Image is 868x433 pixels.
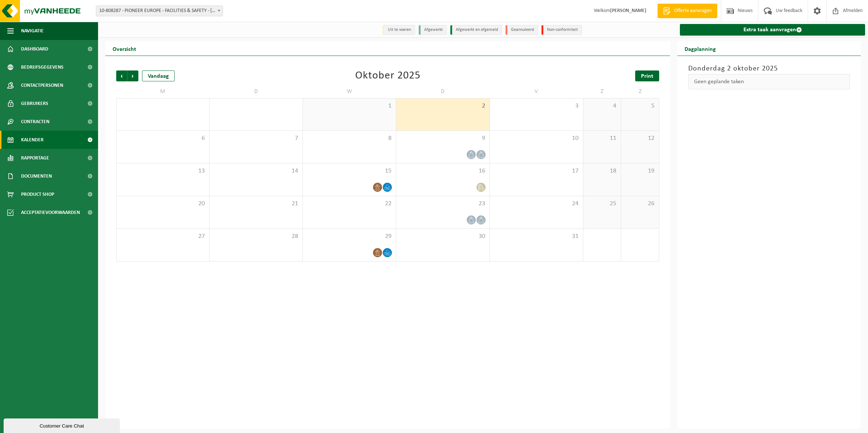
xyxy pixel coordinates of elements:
[213,200,299,208] span: 21
[142,70,175,81] div: Vandaag
[400,102,486,110] span: 2
[587,134,617,142] span: 11
[450,25,502,35] li: Afgewerkt en afgemeld
[21,203,80,222] span: Acceptatievoorwaarden
[21,94,48,113] span: Gebruikers
[672,7,714,15] span: Offerte aanvragen
[583,85,621,98] td: Z
[96,6,223,16] span: 10-808287 - PIONEER EUROPE - FACILITIES & SAFETY - MELSELE
[400,232,486,240] span: 30
[21,58,64,76] span: Bedrijfsgegevens
[494,102,579,110] span: 3
[688,74,850,89] div: Geen geplande taken
[396,85,490,98] td: D
[641,73,653,79] span: Print
[116,85,210,98] td: M
[210,85,303,98] td: D
[419,25,447,35] li: Afgewerkt
[127,70,138,81] span: Volgende
[490,85,583,98] td: V
[21,40,48,58] span: Dashboard
[307,102,392,110] span: 1
[382,25,415,35] li: Uit te voeren
[400,167,486,175] span: 16
[21,131,44,149] span: Kalender
[213,232,299,240] span: 28
[625,102,655,110] span: 5
[542,25,582,35] li: Non-conformiteit
[307,232,392,240] span: 29
[494,232,579,240] span: 31
[21,185,54,203] span: Product Shop
[116,70,127,81] span: Vorige
[587,167,617,175] span: 18
[680,24,865,36] a: Extra taak aanvragen
[400,134,486,142] span: 9
[21,149,49,167] span: Rapportage
[105,41,143,56] h2: Overzicht
[400,200,486,208] span: 23
[587,102,617,110] span: 4
[307,167,392,175] span: 15
[21,113,49,131] span: Contracten
[21,76,63,94] span: Contactpersonen
[307,200,392,208] span: 22
[120,232,206,240] span: 27
[120,134,206,142] span: 6
[303,85,396,98] td: W
[120,200,206,208] span: 20
[213,167,299,175] span: 14
[213,134,299,142] span: 7
[625,200,655,208] span: 26
[625,167,655,175] span: 19
[677,41,723,56] h2: Dagplanning
[494,134,579,142] span: 10
[494,200,579,208] span: 24
[621,85,659,98] td: Z
[587,200,617,208] span: 25
[610,8,646,13] strong: [PERSON_NAME]
[635,70,659,81] a: Print
[494,167,579,175] span: 17
[657,4,717,18] a: Offerte aanvragen
[688,63,850,74] h3: Donderdag 2 oktober 2025
[4,417,121,433] iframe: chat widget
[355,70,421,81] div: Oktober 2025
[307,134,392,142] span: 8
[506,25,538,35] li: Geannuleerd
[21,22,44,40] span: Navigatie
[21,167,52,185] span: Documenten
[625,134,655,142] span: 12
[120,167,206,175] span: 13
